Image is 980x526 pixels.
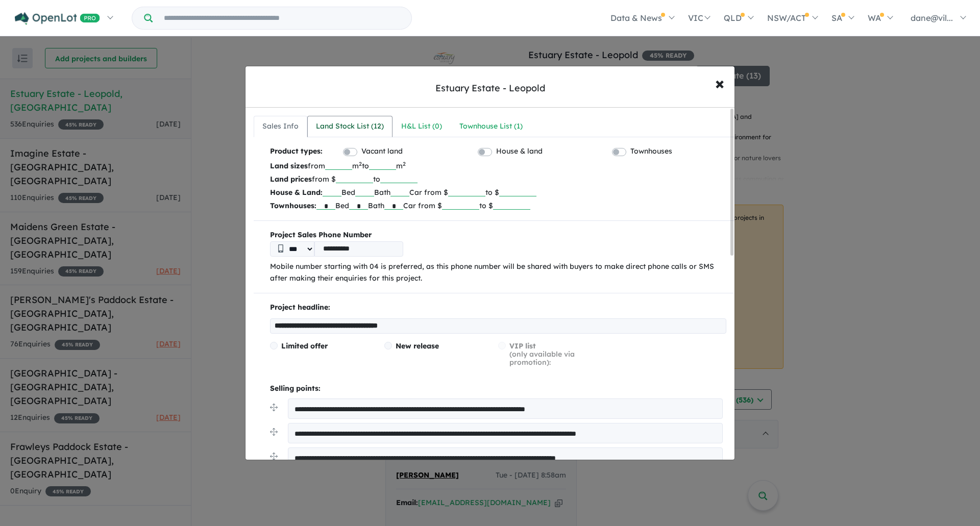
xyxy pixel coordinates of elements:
label: House & land [496,145,543,158]
p: from $ to [270,172,726,186]
b: Land sizes [270,161,308,170]
div: Townhouse List ( 1 ) [459,120,523,133]
span: Limited offer [281,341,328,350]
img: drag.svg [270,453,278,460]
p: Bed Bath Car from $ to $ [270,199,726,212]
p: Selling points: [270,383,726,395]
p: Project headline: [270,302,726,314]
b: Product types: [270,145,323,159]
div: H&L List ( 0 ) [401,120,442,133]
p: from m to m [270,159,726,172]
div: Sales Info [262,120,299,133]
img: drag.svg [270,404,278,411]
sup: 2 [359,160,362,167]
p: Mobile number starting with 04 is preferred, as this phone number will be shared with buyers to m... [270,261,726,285]
input: Try estate name, suburb, builder or developer [155,7,409,29]
b: Project Sales Phone Number [270,229,726,241]
img: Openlot PRO Logo White [15,12,100,25]
p: Bed Bath Car from $ to $ [270,186,726,199]
b: Land prices [270,174,312,184]
b: Townhouses: [270,201,316,210]
sup: 2 [403,160,406,167]
span: dane@vil... [911,13,953,23]
img: Phone icon [278,244,283,253]
div: Estuary Estate - Leopold [435,82,545,95]
label: Vacant land [361,145,403,158]
label: Townhouses [630,145,672,158]
span: New release [396,341,439,350]
b: House & Land: [270,188,323,197]
div: Land Stock List ( 12 ) [316,120,384,133]
img: drag.svg [270,428,278,436]
span: × [715,72,724,94]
